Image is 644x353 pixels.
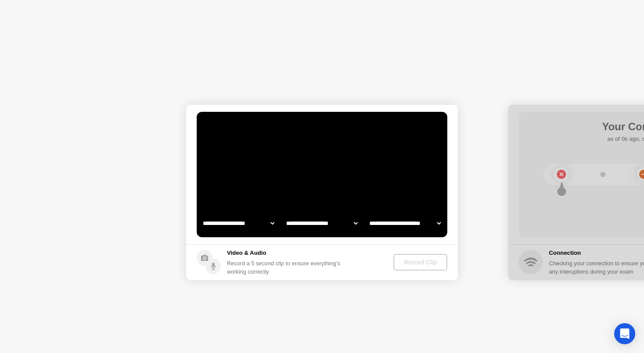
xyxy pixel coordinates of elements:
select: Available cameras [201,214,276,232]
button: Record Clip [393,254,447,271]
select: Available speakers [284,214,359,232]
div: Record a 5 second clip to ensure everything’s working correctly [227,259,344,276]
div: Record Clip [397,259,444,266]
div: Open Intercom Messenger [614,323,635,344]
h5: Video & Audio [227,249,344,257]
select: Available microphones [368,214,442,232]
